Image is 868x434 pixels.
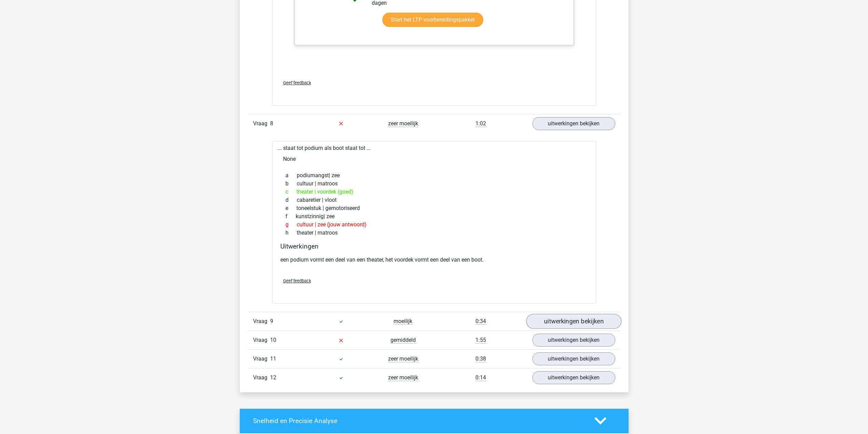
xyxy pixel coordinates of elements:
[388,355,418,362] span: zeer moeilijk
[280,180,588,188] div: cultuur | matroos
[270,337,276,343] span: 10
[272,141,596,304] div: ... staat tot podium als boot staat tot ...
[253,120,270,128] span: Vraag
[475,120,486,127] span: 1:02
[270,318,273,324] span: 9
[280,242,588,250] h4: Uitwerkingen
[475,374,486,381] span: 0:14
[475,355,486,362] span: 0:38
[280,256,588,264] p: een podium vormt een deel van een theater, het voordek vormt een deel van een boot.
[285,204,296,212] span: e
[270,355,276,362] span: 11
[253,317,270,325] span: Vraag
[526,314,621,329] a: uitwerkingen bekijken
[475,318,486,325] span: 0:34
[280,229,588,237] div: theater | matroos
[382,13,483,27] a: Start het LTP voorbereidingspakket
[283,80,311,85] span: Geef feedback
[532,352,615,365] a: uitwerkingen bekijken
[270,374,276,381] span: 12
[278,152,591,166] div: None
[388,374,418,381] span: zeer moeilijk
[285,212,296,221] span: f
[388,120,418,127] span: zeer moeilijk
[253,355,270,363] span: Vraag
[394,318,412,325] span: moeilijk
[532,334,615,347] a: uitwerkingen bekijken
[285,171,297,180] span: a
[280,171,588,180] div: podiumangst| zee
[280,188,588,196] div: theater | voordek (goed)
[475,337,486,344] span: 1:55
[253,417,584,425] h4: Snelheid en Precisie Analyse
[285,196,297,204] span: d
[280,196,588,204] div: cabaretier | vloot
[253,336,270,344] span: Vraag
[285,180,297,188] span: b
[532,371,615,384] a: uitwerkingen bekijken
[285,229,297,237] span: h
[285,221,297,229] span: g
[270,120,273,127] span: 8
[280,221,588,229] div: cultuur | zee (jouw antwoord)
[391,337,416,344] span: gemiddeld
[280,204,588,212] div: toneelstuk | gemotoriseerd
[280,212,588,221] div: kunstzinnig| zee
[253,374,270,382] span: Vraag
[285,188,296,196] span: c
[532,117,615,130] a: uitwerkingen bekijken
[283,278,311,283] span: Geef feedback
